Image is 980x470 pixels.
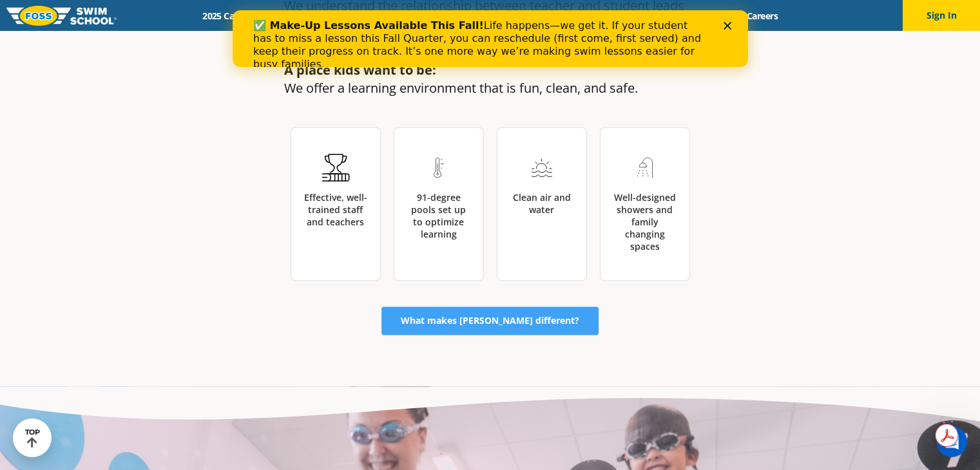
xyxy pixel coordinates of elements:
a: About [PERSON_NAME] [439,10,559,22]
a: What makes [PERSON_NAME] different? [381,306,599,335]
span: What makes [PERSON_NAME] different? [401,316,579,325]
h5: Well-designed showers and family changing spaces [613,191,677,252]
iframe: Intercom live chat banner [233,10,748,67]
a: Schools [272,10,326,22]
img: FOSS Swim School Logo [6,6,117,26]
img: Well-designed showers and family changing spaces [600,153,689,182]
a: 2025 Calendar [191,10,272,22]
div: TOP [25,428,40,448]
b: A place kids want to be: [284,61,436,79]
a: Careers [735,10,789,22]
p: We offer a learning environment that is fun, clean, and safe. [284,61,697,97]
img: 91-degree pools set up to optimize learning [394,153,483,182]
b: ✅ Make-Up Lessons Available This Fall! [21,9,251,21]
img: Clean air and water [497,153,586,182]
div: Life happens—we get it. If your student has to miss a lesson this Fall Quarter, you can reschedul... [21,9,474,61]
img: Effective, well-trained staff and teachers [291,153,380,182]
h5: 91-degree pools set up to optimize learning [407,191,470,240]
h5: Clean air and water [510,191,573,216]
a: Swim Path® Program [326,10,439,22]
a: Blog [695,10,735,22]
div: Close [491,12,504,19]
h5: Effective, well-trained staff and teachers [304,191,367,228]
a: Swim Like [PERSON_NAME] [559,10,695,22]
